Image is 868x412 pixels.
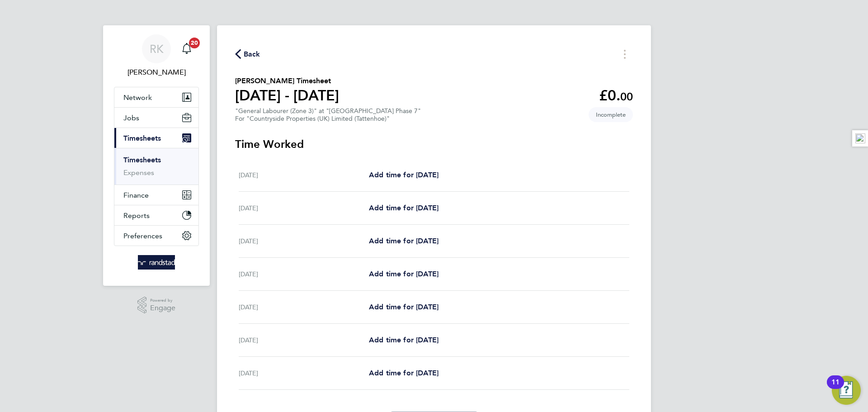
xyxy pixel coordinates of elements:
[620,90,633,103] span: 00
[138,255,175,270] img: randstad-logo-retina.png
[137,297,176,314] a: Powered byEngage
[369,170,439,179] span: Add time for [DATE]
[150,297,175,304] span: Powered by
[239,269,369,279] div: [DATE]
[114,108,198,128] button: Jobs
[178,34,196,63] a: 20
[114,148,198,185] div: Timesheets
[369,302,439,313] a: Add time for [DATE]
[114,128,198,148] button: Timesheets
[369,170,439,180] a: Add time for [DATE]
[369,237,439,245] span: Add time for [DATE]
[123,191,149,199] span: Finance
[123,134,161,142] span: Timesheets
[235,115,421,123] div: For "Countryside Properties (UK) Limited (Tattenhoe)"
[150,304,175,312] span: Engage
[123,232,162,240] span: Preferences
[239,236,369,246] div: [DATE]
[239,203,369,213] div: [DATE]
[114,255,199,270] a: Go to home page
[150,43,164,55] span: RK
[239,170,369,180] div: [DATE]
[369,236,439,246] a: Add time for [DATE]
[369,369,439,377] span: Add time for [DATE]
[123,114,139,122] span: Jobs
[189,38,200,48] span: 20
[235,107,421,123] div: "General Labourer (Zone 3)" at "[GEOGRAPHIC_DATA] Phase 7"
[114,87,198,107] button: Network
[235,86,339,104] h1: [DATE] - [DATE]
[123,211,150,220] span: Reports
[123,168,154,177] a: Expenses
[369,204,439,212] span: Add time for [DATE]
[369,303,439,311] span: Add time for [DATE]
[369,336,439,344] span: Add time for [DATE]
[235,48,260,60] button: Back
[832,376,861,405] button: Open Resource Center, 11 new notifications
[123,156,161,164] a: Timesheets
[599,87,633,104] app-decimal: £0.
[369,269,439,279] a: Add time for [DATE]
[617,47,633,61] button: Timesheets Menu
[239,368,369,379] div: [DATE]
[369,335,439,346] a: Add time for [DATE]
[114,34,199,78] a: RK[PERSON_NAME]
[103,25,210,286] nav: Main navigation
[114,226,198,246] button: Preferences
[369,203,439,213] a: Add time for [DATE]
[244,49,260,60] span: Back
[114,205,198,225] button: Reports
[123,93,152,102] span: Network
[369,368,439,379] a: Add time for [DATE]
[235,137,633,152] h3: Time Worked
[369,270,439,278] span: Add time for [DATE]
[114,185,198,205] button: Finance
[239,335,369,346] div: [DATE]
[831,382,840,394] div: 11
[239,302,369,313] div: [DATE]
[114,67,199,78] span: Russell Kerley
[589,107,633,122] span: This timesheet is Incomplete.
[235,76,339,86] h2: [PERSON_NAME] Timesheet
